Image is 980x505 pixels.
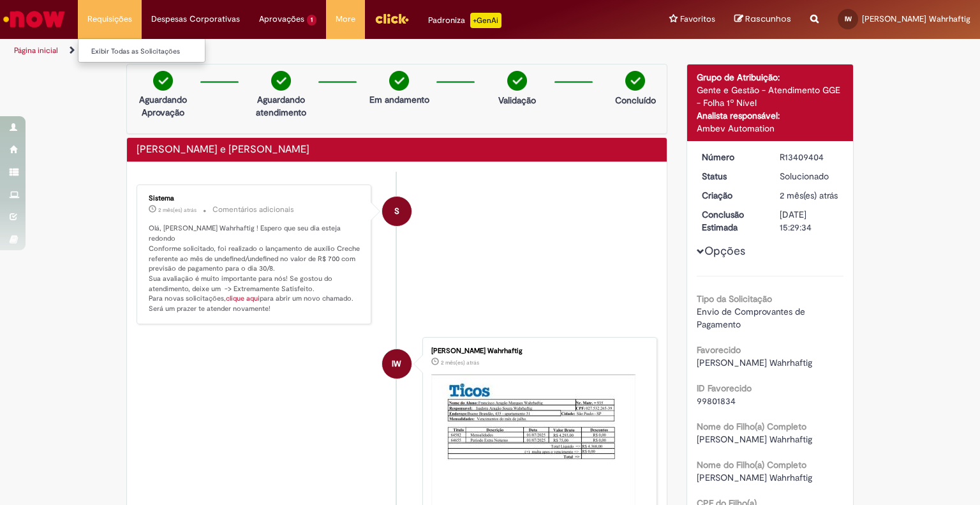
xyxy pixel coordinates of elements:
p: Em andamento [369,93,429,106]
div: Isadora Aragao Souza Wahrhaftig [382,349,412,379]
span: [PERSON_NAME] Wahrhaftig [697,472,812,483]
time: 15/08/2025 14:52:22 [158,206,197,214]
span: Favoritos [680,13,715,26]
div: Ambev Automation [697,122,844,135]
img: check-circle-green.png [271,71,291,91]
div: Sistema [149,195,361,202]
b: Tipo da Solicitação [697,293,772,305]
a: Exibir Todas as Solicitações [78,45,219,59]
div: Padroniza [428,13,501,28]
p: Concluído [615,94,656,107]
div: System [382,197,412,226]
img: check-circle-green.png [507,71,527,91]
div: 13/08/2025 13:27:57 [780,189,839,202]
span: Envio de Comprovantes de Pagamento [697,306,808,330]
span: Despesas Corporativas [151,13,240,26]
span: 1 [307,15,316,26]
p: +GenAi [470,13,501,28]
div: [DATE] 15:29:34 [780,208,839,234]
b: Nome do Filho(a) Completo [697,459,806,471]
span: Requisições [87,13,132,26]
b: Nome do Filho(a) Completo [697,421,806,432]
dt: Conclusão Estimada [692,208,771,234]
span: 2 mês(es) atrás [780,190,838,201]
p: Aguardando Aprovação [132,93,194,119]
span: Aprovações [259,13,304,26]
time: 13/08/2025 13:27:57 [780,190,838,201]
p: Aguardando atendimento [250,93,312,119]
small: Comentários adicionais [212,204,294,215]
ul: Requisições [78,38,205,63]
div: Solucionado [780,170,839,183]
time: 13/08/2025 13:27:54 [441,359,479,366]
b: ID Favorecido [697,382,752,394]
span: S [394,196,399,227]
div: Analista responsável: [697,109,844,122]
img: click_logo_yellow_360x200.png [375,9,409,28]
p: Olá, [PERSON_NAME] Wahrhaftig ! Espero que seu dia esteja redondo Conforme solicitado, foi realiz... [149,223,361,313]
a: Rascunhos [734,13,791,26]
div: R13409404 [780,151,839,163]
span: 2 mês(es) atrás [441,359,479,366]
div: Grupo de Atribuição: [697,71,844,84]
span: [PERSON_NAME] Wahrhaftig [697,357,812,368]
ul: Trilhas de página [10,39,644,63]
div: Gente e Gestão - Atendimento GGE - Folha 1º Nível [697,84,844,109]
span: [PERSON_NAME] Wahrhaftig [862,13,970,24]
span: [PERSON_NAME] Wahrhaftig [697,433,812,445]
span: 99801834 [697,395,736,407]
a: clique aqui [226,294,260,303]
img: ServiceNow [1,6,67,32]
span: 2 mês(es) atrás [158,206,197,214]
h2: Auxílio Creche e Babá Histórico de tíquete [137,144,309,156]
img: check-circle-green.png [625,71,645,91]
span: Rascunhos [745,13,791,25]
img: check-circle-green.png [389,71,409,91]
dt: Criação [692,189,771,202]
b: Favorecido [697,344,741,356]
a: Página inicial [14,45,58,56]
dt: Status [692,170,771,183]
span: IW [392,349,401,379]
img: check-circle-green.png [153,71,173,91]
dt: Número [692,151,771,163]
div: [PERSON_NAME] Wahrhaftig [431,347,644,355]
p: Validação [498,94,536,107]
span: More [336,13,355,26]
span: IW [845,15,852,23]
